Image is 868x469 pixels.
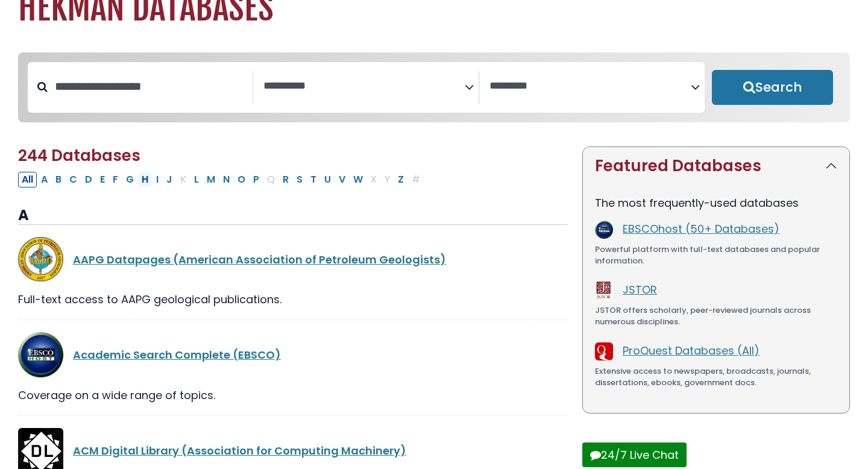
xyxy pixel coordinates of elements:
[163,172,176,187] button: Filter Results J
[109,172,122,187] button: Filter Results F
[138,172,152,187] button: Filter Results H
[712,70,833,105] button: Submit for Search Results
[18,207,568,225] h3: A
[203,172,219,187] button: Filter Results M
[18,52,850,122] nav: Search filters
[153,172,162,187] button: Filter Results I
[595,244,837,267] div: Powerful platform with full-text databases and popular information.
[293,172,306,187] button: Filter Results S
[52,172,65,187] button: Filter Results B
[18,172,37,187] button: All
[18,145,140,166] span: 244 Databases
[583,147,849,185] button: Featured Databases
[96,172,108,187] button: Filter Results E
[48,77,253,96] input: Search database by title or keyword
[219,172,233,187] button: Filter Results N
[595,365,837,389] div: Extensive access to newspapers, broadcasts, journals, dissertations, ebooks, government docs.
[307,172,320,187] button: Filter Results T
[489,80,691,93] textarea: Search
[66,172,81,187] button: Filter Results C
[122,172,137,187] button: Filter Results G
[250,172,263,187] button: Filter Results P
[321,172,335,187] button: Filter Results U
[582,442,687,467] button: 24/7 Live Chat
[595,195,837,211] p: The most frequently-used databases
[73,443,406,458] a: ACM Digital Library (Association for Computing Machinery)
[81,172,96,187] button: Filter Results D
[73,252,446,267] a: AAPG Datapages (American Association of Petroleum Geologists)
[335,172,349,187] button: Filter Results V
[263,80,465,93] textarea: Search
[623,282,657,297] a: JSTOR
[18,291,568,307] div: Full-text access to AAPG geological publications.
[37,172,51,187] button: Filter Results A
[234,172,249,187] button: Filter Results O
[623,221,779,236] a: EBSCOhost (50+ Databases)
[350,172,366,187] button: Filter Results W
[18,387,568,403] div: Coverage on a wide range of topics.
[279,172,292,187] button: Filter Results R
[18,171,425,186] div: Alpha-list to filter by first letter of database name
[595,304,837,328] div: JSTOR offers scholarly, peer-reviewed journals across numerous disciplines.
[394,172,407,187] button: Filter Results Z
[623,343,759,358] a: ProQuest Databases (All)
[73,347,281,362] a: Academic Search Complete (EBSCO)
[190,172,203,187] button: Filter Results L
